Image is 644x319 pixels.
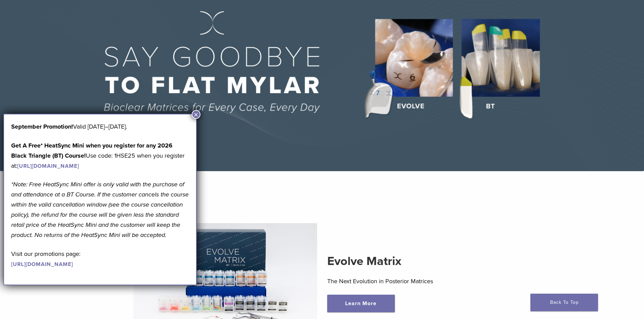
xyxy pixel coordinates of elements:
[327,253,511,269] h2: Evolve Matrix
[530,294,598,311] a: Back To Top
[11,261,73,268] a: [URL][DOMAIN_NAME]
[17,163,79,169] a: [URL][DOMAIN_NAME]
[11,123,73,130] b: September Promotion!
[11,122,189,132] p: Valid [DATE]–[DATE].
[327,276,511,286] p: The Next Evolution in Posterior Matrices
[327,295,395,312] a: Learn More
[11,181,189,239] em: *Note: Free HeatSync Mini offer is only valid with the purchase of and attendance at a BT Course....
[11,142,172,159] strong: Get A Free* HeatSync Mini when you register for any 2026 Black Triangle (BT) Course!
[11,140,189,171] p: Use code: 1HSE25 when you register at:
[192,110,200,119] button: Close
[11,249,189,269] p: Visit our promotions page:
